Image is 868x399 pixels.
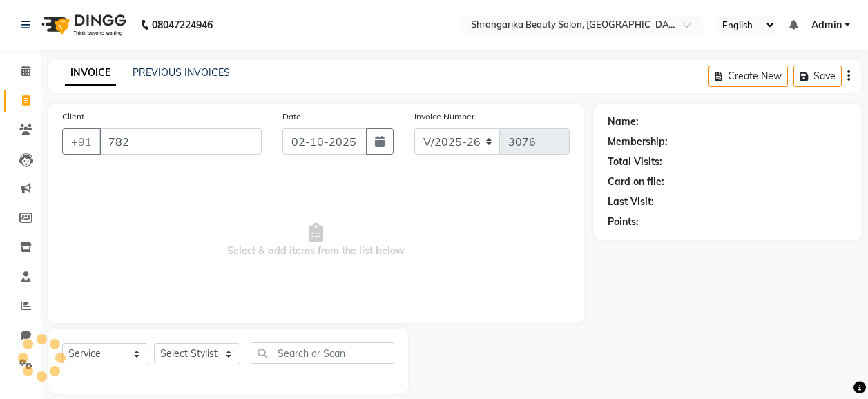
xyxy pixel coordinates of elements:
[608,215,639,229] div: Points:
[133,66,230,79] a: PREVIOUS INVOICES
[62,128,101,155] button: +91
[414,110,474,123] label: Invoice Number
[793,66,842,87] button: Save
[608,195,654,209] div: Last Visit:
[62,110,84,123] label: Client
[251,342,394,364] input: Search or Scan
[608,115,639,129] div: Name:
[708,66,788,87] button: Create New
[62,171,570,309] span: Select & add items from the list below
[608,175,664,189] div: Card on file:
[608,155,662,169] div: Total Visits:
[811,18,842,32] span: Admin
[99,128,262,155] input: Search by Name/Mobile/Email/Code
[282,110,301,123] label: Date
[35,6,130,44] img: logo
[152,6,213,44] b: 08047224946
[608,135,668,149] div: Membership:
[65,61,116,86] a: INVOICE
